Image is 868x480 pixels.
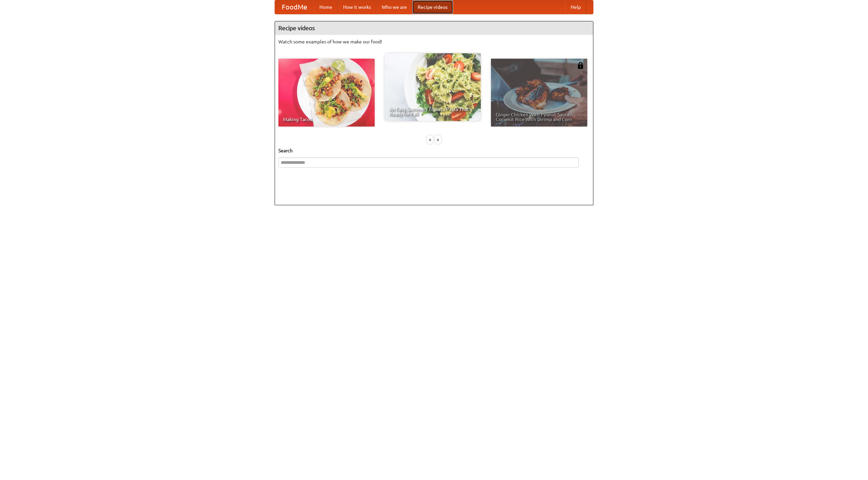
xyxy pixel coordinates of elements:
a: Recipe videos [412,0,453,14]
a: Home [314,0,338,14]
h4: Recipe videos [275,21,593,35]
h5: Search [278,147,590,154]
div: » [435,135,441,144]
span: Making Tacos [283,117,370,122]
p: Watch some examples of how we make our food! [278,38,590,45]
a: An Easy, Summery Tomato Pasta That's Ready for Fall [384,53,481,121]
a: FoodMe [275,0,314,14]
a: Help [565,0,586,14]
a: Making Tacos [278,59,375,127]
div: « [427,135,433,144]
img: 483408.png [577,62,584,69]
a: How it works [338,0,376,14]
a: Who we are [376,0,412,14]
span: An Easy, Summery Tomato Pasta That's Ready for Fall [389,107,476,116]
